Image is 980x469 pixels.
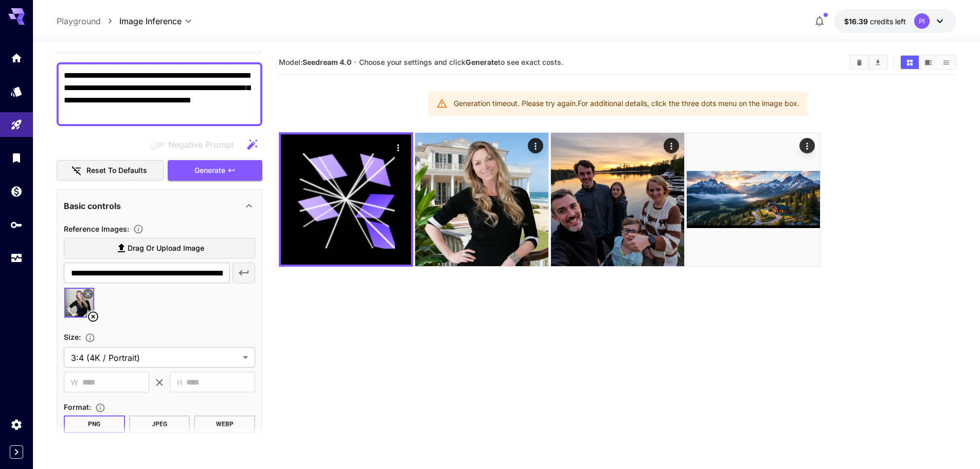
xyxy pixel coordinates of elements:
button: Clear All [850,56,868,69]
nav: breadcrumb [57,15,119,27]
b: Seedream 4.0 [302,58,351,66]
div: $16.38624 [844,16,906,27]
span: $16.39 [844,17,870,26]
div: Home [10,51,23,64]
span: W [71,376,78,388]
div: Usage [10,252,23,265]
img: XfyWoQMVoDCLBAAAAAElFTkSuQmCC [687,133,820,266]
button: WEBP [194,415,255,433]
div: PI [914,13,930,29]
div: API Keys [10,218,23,231]
div: Library [10,151,23,164]
div: Actions [799,138,815,153]
a: Playground [57,15,101,27]
button: Download All [869,56,887,69]
img: 2Q== [551,133,684,266]
p: Basic controls [64,200,121,212]
button: $16.38624PI [834,9,956,33]
div: Actions [528,138,543,153]
button: Show media in list view [937,56,955,69]
button: Generate [168,160,262,181]
div: Models [10,85,23,98]
button: Expand sidebar [10,445,23,459]
button: JPEG [129,415,190,433]
div: Basic controls [64,194,255,218]
span: Generate [194,164,225,177]
span: Drag or upload image [128,242,204,255]
button: Choose the file format for the output image. [91,403,110,413]
span: Size : [64,333,81,341]
div: Actions [664,138,679,153]
span: Model: [279,58,351,66]
div: Actions [390,140,406,155]
button: Show media in grid view [901,56,919,69]
span: Negative Prompt [168,138,234,151]
span: Image Inference [119,15,182,27]
span: Reference Images : [64,224,129,233]
div: Show media in grid viewShow media in video viewShow media in list view [900,55,956,70]
button: Show media in video view [919,56,937,69]
img: 2Q== [415,133,548,266]
div: Settings [10,418,23,431]
button: PNG [64,415,125,433]
button: Adjust the dimensions of the generated image by specifying its width and height in pixels, or sel... [81,333,99,343]
button: Upload a reference image to guide the result. This is needed for Image-to-Image or Inpainting. Su... [129,224,148,234]
div: Generation timeout. Please try again. For additional details, click the three dots menu on the im... [454,94,799,113]
div: Playground [10,118,23,131]
span: H [177,376,182,388]
span: Format : [64,403,91,411]
div: Clear AllDownload All [849,55,888,70]
b: Generate [466,58,498,66]
span: Choose your settings and click to see exact costs. [359,58,563,66]
label: Drag or upload image [64,238,255,259]
div: Wallet [10,185,23,198]
p: · [354,56,357,68]
button: Reset to defaults [57,160,164,181]
span: 3:4 (4K / Portrait) [71,352,239,364]
span: credits left [870,17,906,26]
span: Negative prompts are not compatible with the selected model. [148,138,242,151]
